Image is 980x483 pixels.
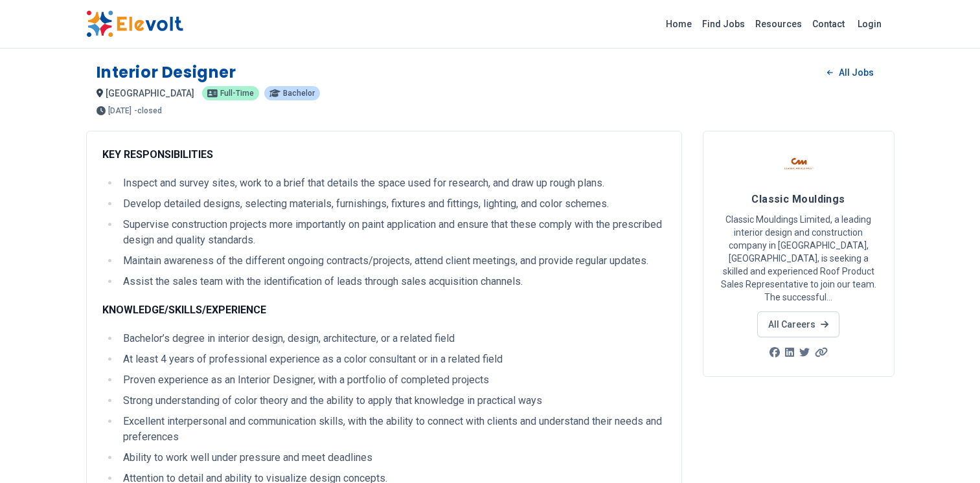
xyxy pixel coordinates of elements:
img: Elevolt [86,10,183,38]
li: Inspect and survey sites, work to a brief that details the space used for research, and draw up r... [119,175,666,191]
li: Maintain awareness of the different ongoing contracts/projects, attend client meetings, and provi... [119,253,666,269]
a: Login [850,11,889,37]
li: Strong understanding of color theory and the ability to apply that knowledge in practical ways [119,393,666,409]
span: Classic Mouldings [751,193,845,205]
span: Full-time [220,89,254,97]
a: Resources [750,14,807,34]
li: At least 4 years of professional experience as a color consultant or in a related field [119,352,666,367]
li: Proven experience as an Interior Designer, with a portfolio of completed projects [119,372,666,388]
li: Bachelor’s degree in interior design, design, architecture, or a related field [119,331,666,346]
li: Excellent interpersonal and communication skills, with the ability to connect with clients and un... [119,414,666,445]
li: Supervise construction projects more importantly on paint application and ensure that these compl... [119,217,666,248]
h1: Interior Designer [97,62,236,83]
a: All Careers [757,311,839,337]
li: Assist the sales team with the identification of leads through sales acquisition channels. [119,274,666,289]
strong: KNOWLEDGE/SKILLS/EXPERIENCE [102,304,266,316]
strong: KEY RESPONSIBILITIES [102,148,213,161]
li: Develop detailed designs, selecting materials, furnishings, fixtures and fittings, lighting, and ... [119,196,666,212]
p: Classic Mouldings Limited, a leading interior design and construction company in [GEOGRAPHIC_DATA... [719,213,878,304]
a: Contact [807,14,850,34]
a: Home [661,14,697,34]
span: Bachelor [283,89,315,97]
span: [GEOGRAPHIC_DATA] [106,88,194,98]
li: Ability to work well under pressure and meet deadlines [119,450,666,466]
p: - closed [134,107,162,115]
img: Classic Mouldings [782,147,815,179]
a: All Jobs [817,63,883,82]
span: [DATE] [108,107,131,115]
a: Find Jobs [697,14,750,34]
